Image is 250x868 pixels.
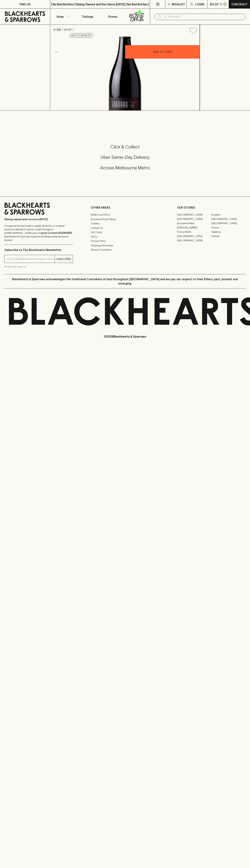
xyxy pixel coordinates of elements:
[4,130,246,189] div: Call to action block
[64,28,72,31] a: SHOP
[211,234,246,238] a: Prahran
[91,217,159,221] a: Business & Bulk Gifting
[75,9,100,24] a: Tastings
[188,26,198,35] button: Add to wishlist
[56,14,64,19] p: Shop
[56,257,71,261] p: SUBSCRIBE
[91,205,159,210] p: OTHER AREAS
[82,14,93,19] p: Tastings
[19,2,31,6] p: FIND US
[211,225,246,230] a: Fitzroy
[195,2,204,6] p: Login
[177,221,211,225] a: Brunswick West
[177,234,211,238] a: [GEOGRAPHIC_DATA]
[91,243,159,248] a: Shipping Information
[91,235,159,239] a: FAQ's
[91,226,159,230] a: Contact Us
[7,256,55,262] input: e.g. jane@blackheartsandsparrows.com.au
[108,14,117,19] p: Stores
[91,213,159,217] a: Bottle Drop FAQ's
[91,221,159,226] a: Careers
[91,248,159,252] a: Terms & Conditions
[50,9,75,24] button: Shop
[53,28,61,31] a: HOME
[4,144,246,150] h5: Click & Collect
[91,239,159,243] a: Privacy Policy
[177,225,211,230] a: [PERSON_NAME]
[177,205,246,210] p: OUR STORES
[50,37,200,110] img: 40426.png
[211,221,246,225] a: [GEOGRAPHIC_DATA]
[7,277,243,286] p: Blackhearts & Sparrows acknowledges the traditional Custodians of land throughout [GEOGRAPHIC_DAT...
[70,33,93,38] button: Add to wishlist
[55,255,73,263] button: SUBSCRIBE
[100,9,125,24] a: Stores
[177,230,211,234] a: Fitzroy North
[211,217,246,221] a: [GEOGRAPHIC_DATA]
[125,45,200,59] button: ADD TO CART
[231,2,247,6] p: Checkout
[177,217,211,221] a: [GEOGRAPHIC_DATA]
[211,230,246,234] a: Geelong
[163,14,243,20] input: Try "Pinot noir"
[4,248,73,252] p: Subscribe to The Blackhearts Newsletter
[172,2,185,6] p: Wishlist
[4,165,246,171] h5: Across Melbourne Metro
[39,231,72,234] strong: Liquor License #32064953
[177,213,211,217] a: [GEOGRAPHIC_DATA]
[91,230,159,235] a: Gift Cards
[4,218,73,221] p: Sibling owned and run since [DATE]
[224,3,226,5] p: 0
[153,50,172,54] p: ADD TO CART
[211,213,246,217] a: Braddon
[177,238,211,243] a: [GEOGRAPHIC_DATA]
[210,2,218,6] p: $0.00
[4,265,73,268] p: We will never spam you
[4,224,73,242] p: It is against the law to sell or supply alcohol to, or to obtain alcohol on behalf of a person un...
[4,154,246,160] h5: Uber Same-Day Delivery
